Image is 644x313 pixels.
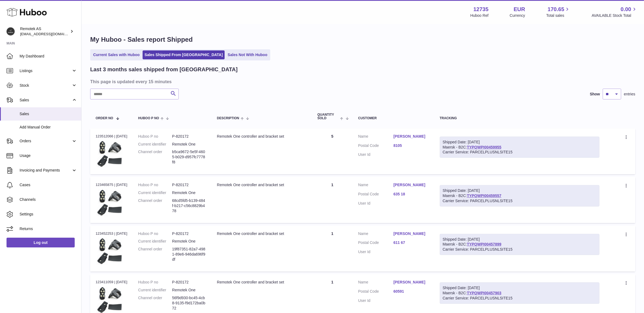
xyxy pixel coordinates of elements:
[443,140,597,145] div: Shipped Date: [DATE]
[394,240,429,245] a: 611 67
[443,247,597,252] div: Carrier Service: PARCELPLUSNLSITE15
[592,13,637,18] span: AVAILABLE Stock Total
[172,190,206,195] dd: Remotek One
[440,185,600,206] div: Maersk - B2C:
[138,231,172,236] dt: Huboo P no
[20,111,77,117] span: Sales
[96,238,123,265] img: 127351693993591.jpg
[172,239,206,244] dd: Remotek One
[90,66,238,73] h2: Last 3 months sales shipped from [GEOGRAPHIC_DATA]
[7,27,15,36] img: internalAdmin-12735@internal.huboo.com
[358,240,394,247] dt: Postal Code
[546,13,570,18] span: Total sales
[312,177,353,223] td: 1
[20,138,71,144] span: Orders
[20,125,77,130] span: Add Manual Order
[358,134,394,140] dt: Name
[226,50,269,59] a: Sales Not With Huboo
[440,282,600,304] div: Maersk - B2C:
[172,280,206,285] dd: P-820172
[20,182,77,188] span: Cases
[20,212,77,217] span: Settings
[20,26,69,37] div: Remotek AS
[90,35,635,44] h1: My Huboo - Sales report Shipped
[621,6,631,13] span: 0.00
[138,280,172,285] dt: Huboo P no
[96,117,113,120] span: Order No
[138,182,172,188] dt: Huboo P no
[20,68,71,73] span: Listings
[312,128,353,174] td: 5
[172,247,206,262] dd: 19f87351-82a7-4981-89e6-946da696f9df
[20,98,71,103] span: Sales
[394,182,429,188] a: [PERSON_NAME]
[20,168,71,173] span: Invoicing and Payments
[172,288,206,293] dd: Remotek One
[217,280,307,285] div: Remotek One controller and bracket set
[96,134,127,139] div: 123512066 | [DATE]
[358,117,429,120] div: Customer
[172,231,206,236] dd: P-820172
[443,188,597,193] div: Shipped Date: [DATE]
[358,298,394,303] dt: User Id
[358,192,394,198] dt: Postal Code
[138,239,172,244] dt: Current identifier
[172,142,206,147] dd: Remotek One
[96,280,127,285] div: 123411059 | [DATE]
[467,291,501,295] a: TYPQWPI00457903
[138,149,172,165] dt: Channel order
[96,140,123,167] img: 127351693993591.jpg
[138,198,172,214] dt: Channel order
[548,6,564,13] span: 170.65
[20,32,80,36] span: [EMAIL_ADDRESS][DOMAIN_NAME]
[467,193,501,198] a: TYPQWPI00459557
[138,295,172,311] dt: Channel order
[590,92,600,97] label: Show
[358,152,394,157] dt: User Id
[592,6,637,18] a: 0.00 AVAILABLE Stock Total
[358,231,394,238] dt: Name
[470,13,489,18] div: Huboo Ref
[473,6,489,13] strong: 12735
[96,182,127,187] div: 123465875 | [DATE]
[318,113,339,120] span: Quantity Sold
[138,247,172,262] dt: Channel order
[138,190,172,195] dt: Current identifier
[358,249,394,254] dt: User Id
[172,134,206,139] dd: P-820172
[143,50,225,59] a: Sales Shipped From [GEOGRAPHIC_DATA]
[358,143,394,150] dt: Postal Code
[217,231,307,236] div: Remotek One controller and bracket set
[440,137,600,158] div: Maersk - B2C:
[91,50,142,59] a: Current Sales with Huboo
[138,117,159,120] span: Huboo P no
[138,134,172,139] dt: Huboo P no
[467,242,501,246] a: TYPQWPI00457899
[172,198,206,214] dd: 68cd5fd5-b139-484f-b217-c56c8829b478
[394,134,429,139] a: [PERSON_NAME]
[138,142,172,147] dt: Current identifier
[394,280,429,285] a: [PERSON_NAME]
[358,182,394,189] dt: Name
[443,296,597,301] div: Carrier Service: PARCELPLUSNLSITE15
[394,231,429,236] a: [PERSON_NAME]
[394,289,429,294] a: 60591
[394,143,429,148] a: 8105
[20,54,77,59] span: My Dashboard
[138,288,172,293] dt: Current identifier
[514,6,525,13] strong: EUR
[20,197,77,202] span: Channels
[217,117,239,120] span: Description
[624,92,635,97] span: entries
[443,150,597,155] div: Carrier Service: PARCELPLUSNLSITE15
[90,79,634,85] h3: This page is updated every 15 minutes
[172,182,206,188] dd: P-820172
[20,83,71,88] span: Stock
[443,285,597,291] div: Shipped Date: [DATE]
[20,153,77,158] span: Usage
[358,201,394,206] dt: User Id
[312,226,353,272] td: 1
[172,149,206,165] dd: b5ca9672-5e5f-4605-b029-d957fc7778f8
[394,192,429,197] a: 635 18
[510,13,525,18] div: Currency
